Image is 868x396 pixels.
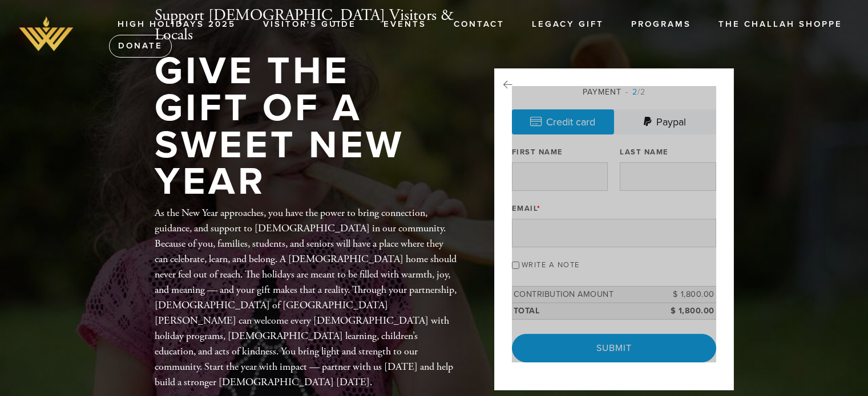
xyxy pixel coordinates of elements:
a: Legacy Gift [523,14,612,35]
a: Visitor's Guide [255,14,365,35]
a: Programs [623,14,700,35]
a: The Challah Shoppe [710,14,851,35]
a: Contact [445,14,513,35]
img: A10802_Chabad_Logo_AP%20%285%29%20-%20Edited.png [17,14,75,55]
h1: Give the Gift of a Sweet New Year [155,53,457,200]
a: Events [375,14,435,35]
div: As the New Year approaches, you have the power to bring connection, guidance, and support to [DEM... [155,205,457,390]
a: Donate [109,35,172,58]
a: High Holidays 2025 [109,14,244,35]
